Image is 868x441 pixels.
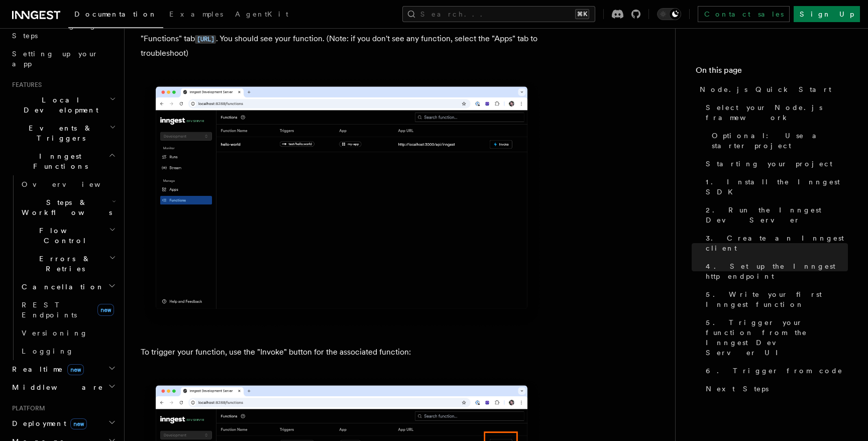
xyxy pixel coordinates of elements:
[657,8,681,20] button: Toggle dark mode
[229,3,294,27] a: AgentKit
[706,261,848,281] span: 4. Set up the Inngest http endpoint
[702,229,848,257] a: 3. Create an Inngest client
[8,119,118,147] button: Events & Triggers
[706,159,832,169] span: Starting your project
[141,345,542,359] p: To trigger your function, use the "Invoke" button for the associated function:
[8,151,108,171] span: Inngest Functions
[8,364,84,374] span: Realtime
[18,226,109,246] span: Flow Control
[706,102,848,123] span: Select your Node.js framework
[68,3,163,28] a: Documentation
[163,3,229,27] a: Examples
[18,296,118,324] a: REST Endpointsnew
[74,10,157,18] span: Documentation
[18,193,118,222] button: Steps & Workflows
[702,173,848,201] a: 1. Install the Inngest SDK
[22,301,77,319] span: REST Endpoints
[706,177,848,197] span: 1. Install the Inngest SDK
[8,360,118,378] button: Realtimenew
[22,180,125,188] span: Overview
[698,6,790,22] a: Contact sales
[169,10,223,18] span: Examples
[18,342,118,360] a: Logging
[702,380,848,398] a: Next Steps
[22,347,74,355] span: Logging
[18,250,118,278] button: Errors & Retries
[702,257,848,285] a: 4. Set up the Inngest http endpoint
[706,317,848,358] span: 5. Trigger your function from the Inngest Dev Server UI
[22,329,88,337] span: Versioning
[18,282,104,292] span: Cancellation
[712,131,848,151] span: Optional: Use a starter project
[235,10,288,18] span: AgentKit
[18,324,118,342] a: Versioning
[702,98,848,127] a: Select your Node.js framework
[8,404,45,412] span: Platform
[702,313,848,362] a: 5. Trigger your function from the Inngest Dev Server UI
[702,155,848,173] a: Starting your project
[8,123,110,143] span: Events & Triggers
[18,175,118,193] a: Overview
[702,285,848,313] a: 5. Write your first Inngest function
[8,382,103,392] span: Middleware
[141,76,542,329] img: Inngest Dev Server web interface's functions tab with functions listed
[706,233,848,253] span: 3. Create an Inngest client
[195,34,216,43] a: [URL]
[67,364,84,375] span: new
[97,304,114,316] span: new
[706,366,843,376] span: 6. Trigger from code
[706,205,848,225] span: 2. Run the Inngest Dev Server
[141,18,542,60] p: With your Express.js server and Inngest Dev Server running, open the Inngest Dev Server UI and se...
[700,84,831,94] span: Node.js Quick Start
[706,289,848,309] span: 5. Write your first Inngest function
[402,6,595,22] button: Search...⌘K
[195,35,216,44] code: [URL]
[696,64,848,80] h4: On this page
[18,278,118,296] button: Cancellation
[702,362,848,380] a: 6. Trigger from code
[18,254,109,274] span: Errors & Retries
[706,384,769,394] span: Next Steps
[708,127,848,155] a: Optional: Use a starter project
[8,17,118,45] a: Leveraging Steps
[8,147,118,175] button: Inngest Functions
[696,80,848,98] a: Node.js Quick Start
[702,201,848,229] a: 2. Run the Inngest Dev Server
[8,45,118,73] a: Setting up your app
[12,50,98,68] span: Setting up your app
[70,418,87,429] span: new
[8,378,118,396] button: Middleware
[8,95,110,115] span: Local Development
[8,175,118,360] div: Inngest Functions
[8,91,118,119] button: Local Development
[8,418,87,428] span: Deployment
[794,6,860,22] a: Sign Up
[18,222,118,250] button: Flow Control
[18,197,112,217] span: Steps & Workflows
[575,9,589,19] kbd: ⌘K
[8,414,118,432] button: Deploymentnew
[8,81,42,89] span: Features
